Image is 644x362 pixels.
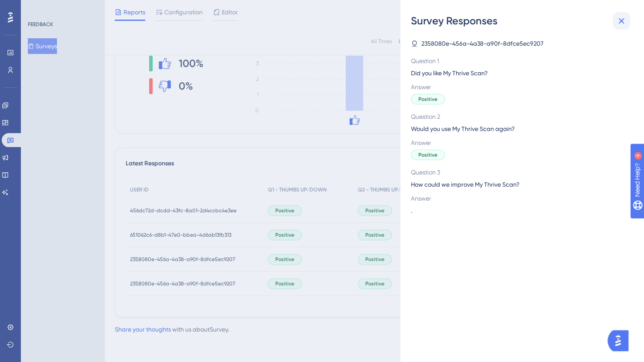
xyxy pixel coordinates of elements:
span: Need Help? [21,2,55,13]
span: Would you use My Thrive Scan again? [411,124,627,134]
span: How could we improve My Thrive Scan? [411,179,627,190]
div: Survey Responses [411,14,634,28]
span: Positive [418,96,437,103]
div: 4 [61,4,64,11]
span: Question 2 [411,111,627,122]
span: Question 3 [411,167,627,178]
span: . [411,205,412,216]
span: Question 1 [411,56,627,66]
span: Answer [411,137,627,148]
span: Positive [418,151,437,158]
iframe: UserGuiding AI Assistant Launcher [607,328,634,354]
span: Answer [411,193,627,204]
span: Answer [411,82,627,92]
span: Did you like My Thrive Scan? [411,68,627,78]
span: 2358080e-456a-4a38-a90f-8dfce5ec9207 [421,38,544,49]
